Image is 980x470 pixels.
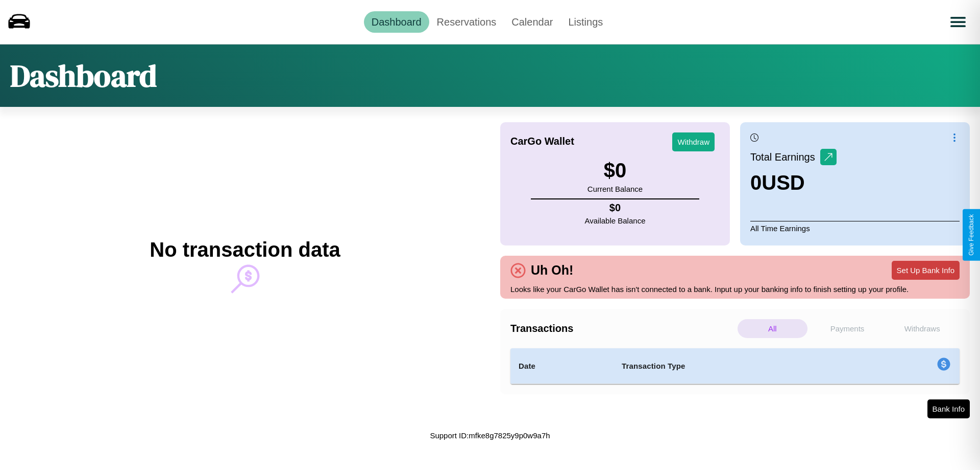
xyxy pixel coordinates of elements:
button: Set Up Bank Info [892,261,960,280]
p: Total Earnings [750,148,820,166]
a: Calendar [504,11,560,33]
a: Reservations [429,11,504,33]
p: Available Balance [585,214,646,228]
p: All [738,319,807,338]
p: Withdraws [887,319,957,338]
div: Give Feedback [968,214,975,256]
h4: Date [519,360,605,372]
h4: Uh Oh! [526,263,578,278]
p: Current Balance [587,182,643,196]
h4: CarGo Wallet [510,136,574,147]
h4: Transactions [510,323,735,334]
table: simple table [510,348,960,384]
a: Listings [560,11,610,33]
p: Support ID: mfke8g7825y9p0w9a7h [430,429,550,442]
p: Looks like your CarGo Wallet has isn't connected to a bank. Input up your banking info to finish ... [510,282,960,296]
a: Dashboard [364,11,429,33]
button: Withdraw [672,132,715,151]
h4: Transaction Type [622,360,853,372]
button: Bank Info [927,399,970,418]
h4: $ 0 [585,202,646,214]
p: All Time Earnings [750,221,960,235]
h1: Dashboard [10,55,157,97]
h3: $ 0 [587,159,643,182]
button: Open menu [944,8,972,36]
h3: 0 USD [750,171,837,194]
p: Payments [813,319,883,338]
h2: No transaction data [150,238,340,261]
